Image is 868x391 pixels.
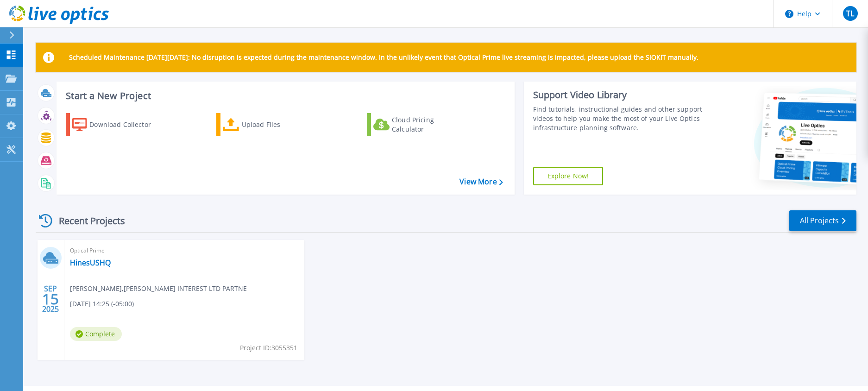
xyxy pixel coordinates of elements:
a: HinesUSHQ [70,258,111,267]
div: Cloud Pricing Calculator [392,115,466,134]
div: Find tutorials, instructional guides and other support videos to help you make the most of your L... [533,105,703,132]
span: Complete [70,327,122,341]
p: Scheduled Maintenance [DATE][DATE]: No disruption is expected during the maintenance window. In t... [69,54,698,61]
span: [PERSON_NAME] , [PERSON_NAME] INTEREST LTD PARTNE [70,284,247,294]
a: All Projects [789,210,856,231]
span: Optical Prime [70,246,299,256]
a: View More [459,177,503,186]
h3: Start a New Project [66,91,503,101]
span: TL [846,10,854,17]
div: Recent Projects [36,209,138,232]
a: Download Collector [66,113,169,136]
span: [DATE] 14:25 (-05:00) [70,299,134,309]
span: Project ID: 3055351 [240,343,297,353]
a: Cloud Pricing Calculator [367,113,470,136]
span: 15 [42,295,59,303]
div: Support Video Library [533,89,703,101]
div: Download Collector [89,115,164,134]
div: SEP 2025 [42,282,59,316]
a: Explore Now! [533,167,604,185]
div: Upload Files [242,115,316,134]
a: Upload Files [216,113,320,136]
